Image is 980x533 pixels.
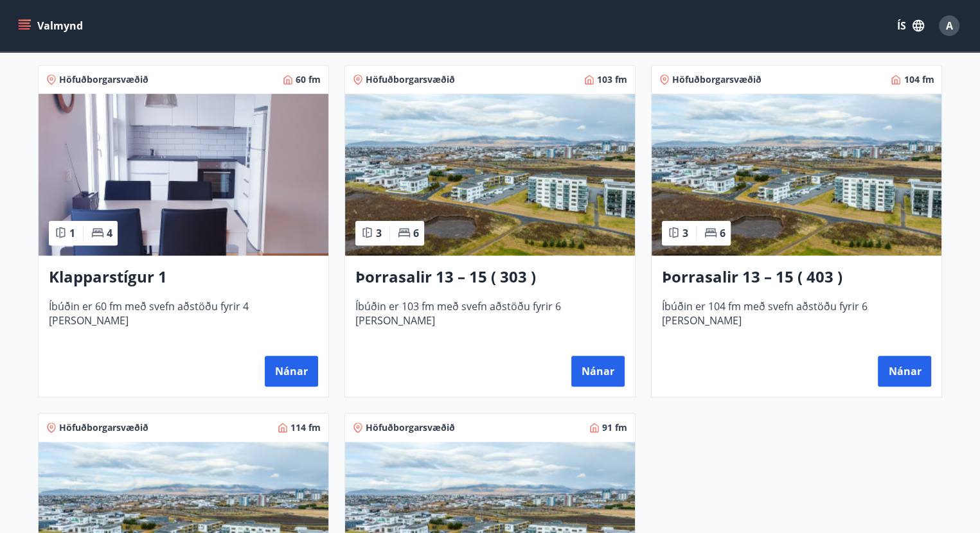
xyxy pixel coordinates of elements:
span: 91 fm [602,421,627,434]
button: Nánar [571,356,625,387]
span: 4 [107,226,112,240]
button: menu [15,14,88,37]
span: Höfuðborgarsvæðið [366,421,455,434]
h3: Þorrasalir 13 – 15 ( 403 ) [662,266,931,289]
span: 104 fm [904,73,934,86]
img: Paella dish [39,94,328,256]
button: ÍS [890,14,931,37]
span: 114 fm [290,421,321,434]
span: 103 fm [597,73,627,86]
span: 3 [376,226,382,240]
span: 60 fm [296,73,321,86]
img: Paella dish [345,94,635,256]
img: Paella dish [652,94,941,256]
span: Íbúðin er 104 fm með svefn aðstöðu fyrir 6 [PERSON_NAME] [662,299,931,342]
span: Höfuðborgarsvæðið [59,73,148,86]
button: Nánar [878,356,931,387]
span: Íbúðin er 60 fm með svefn aðstöðu fyrir 4 [PERSON_NAME] [49,299,318,342]
button: A [934,10,965,41]
span: 6 [720,226,726,240]
span: 1 [69,226,75,240]
span: 3 [682,226,688,240]
span: Höfuðborgarsvæðið [366,73,455,86]
span: Höfuðborgarsvæðið [672,73,762,86]
h3: Þorrasalir 13 – 15 ( 303 ) [355,266,625,289]
span: 6 [413,226,419,240]
button: Nánar [265,356,318,387]
span: A [946,19,953,33]
span: Höfuðborgarsvæðið [59,421,148,434]
span: Íbúðin er 103 fm með svefn aðstöðu fyrir 6 [PERSON_NAME] [355,299,625,342]
h3: Klapparstígur 1 [49,266,318,289]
